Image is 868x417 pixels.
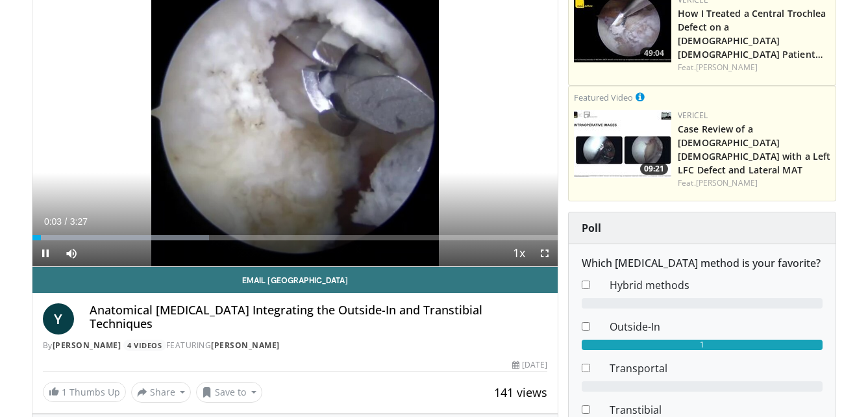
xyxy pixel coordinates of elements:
span: 0:03 [44,216,62,227]
span: 3:27 [70,216,88,227]
span: 49:04 [640,47,668,59]
span: 1 [62,386,67,398]
a: Case Review of a [DEMOGRAPHIC_DATA] [DEMOGRAPHIC_DATA] with a Left LFC Defect and Lateral MAT [678,123,830,176]
div: Feat. [678,62,830,73]
div: By FEATURING [43,340,548,351]
button: Mute [58,240,84,266]
button: Playback Rate [506,240,532,266]
a: [PERSON_NAME] [211,340,280,351]
div: [DATE] [512,359,547,371]
a: 4 Videos [123,340,166,351]
dd: Transportal [600,360,832,376]
div: Progress Bar [32,235,558,240]
a: [PERSON_NAME] [696,62,758,73]
a: 09:21 [574,110,671,178]
a: 1 Thumbs Up [43,382,126,402]
a: How I Treated a Central Trochlea Defect on a [DEMOGRAPHIC_DATA] [DEMOGRAPHIC_DATA] Patient… [678,7,826,60]
a: [PERSON_NAME] [696,177,758,188]
dd: Outside-In [600,319,832,335]
a: Email [GEOGRAPHIC_DATA] [32,267,558,293]
small: Featured Video [574,92,633,103]
div: 1 [582,340,823,350]
button: Fullscreen [532,240,558,266]
button: Pause [32,240,58,266]
button: Share [131,382,192,403]
span: 141 views [494,385,547,400]
a: Vericel [678,110,708,121]
h4: Anatomical [MEDICAL_DATA] Integrating the Outside-In and Transtibial Techniques [90,303,548,331]
h6: Which [MEDICAL_DATA] method is your favorite? [582,257,823,270]
span: / [65,216,68,227]
div: Feat. [678,177,830,189]
a: [PERSON_NAME] [53,340,121,351]
a: Y [43,303,74,335]
button: Save to [196,382,262,403]
img: 7de77933-103b-4dce-a29e-51e92965dfc4.150x105_q85_crop-smart_upscale.jpg [574,110,671,178]
dd: Hybrid methods [600,277,832,293]
span: 09:21 [640,163,668,175]
strong: Poll [582,221,601,235]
